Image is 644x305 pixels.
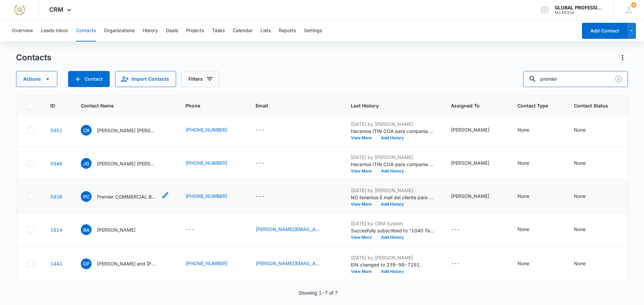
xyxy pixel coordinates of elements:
[351,154,435,161] p: [DATE] by [PERSON_NAME]
[555,5,604,10] div: account name
[16,53,51,63] h1: Contacts
[451,226,472,234] div: Assigned To - - Select to Edit Field
[451,159,501,167] div: Assigned To - Enrique Garcia - Select to Edit Field
[451,226,460,234] div: ---
[256,226,335,234] div: Email - bridget@premierrehab.net - Select to Edit Field
[279,20,296,42] button: Reports
[451,260,460,268] div: ---
[518,159,541,167] div: Contact Type - None - Select to Edit Field
[518,260,529,267] div: None
[351,121,435,128] p: [DATE] by [PERSON_NAME]
[185,260,227,267] a: [PHONE_NUMBER]
[574,126,586,133] div: None
[81,224,92,235] span: BA
[376,169,409,173] button: Add History
[97,160,157,167] p: [PERSON_NAME] [PERSON_NAME]
[451,260,472,268] div: Assigned To - - Select to Edit Field
[523,71,628,87] input: Search Contacts
[451,102,492,109] span: Assigned To
[574,126,598,134] div: Contact Status - None - Select to Edit Field
[351,220,435,227] p: [DATE] by CRM System
[186,20,204,42] button: Projects
[574,193,598,201] div: Contact Status - None - Select to Edit Field
[574,260,586,267] div: None
[81,102,160,109] span: Contact Name
[351,227,435,234] p: Succesfully subscribed to "1040 Tax Clients ".
[166,20,178,42] button: Deals
[212,20,225,42] button: Tasks
[81,191,169,202] div: Contact Name - Premier COMMERCIAL BUILDERS LLC - Select to Edit Field
[185,126,227,133] a: [PHONE_NUMBER]
[351,187,435,194] p: [DATE] by [PERSON_NAME]
[256,102,325,109] span: Email
[256,193,265,201] div: ---
[304,20,322,42] button: Settings
[185,159,239,167] div: Phone - 2254919135 - Select to Edit Field
[81,125,92,136] span: CR
[451,193,489,200] div: [PERSON_NAME]
[97,226,136,233] p: [PERSON_NAME]
[351,261,435,268] p: EIN changed to 239-99-7291.
[68,71,110,87] button: Add Contact
[351,169,376,173] button: View More
[518,126,541,134] div: Contact Type - None - Select to Edit Field
[104,20,135,42] button: Organizations
[81,258,169,269] div: Contact Name - Olman PENA and NOEMI MARADIAGA - Select to Edit Field
[631,2,636,8] div: notifications count
[256,226,323,233] a: [PERSON_NAME][EMAIL_ADDRESS][DOMAIN_NAME]
[185,159,227,166] a: [PHONE_NUMBER]
[256,260,323,267] a: [PERSON_NAME][EMAIL_ADDRESS][DOMAIN_NAME]
[518,193,529,200] div: None
[50,194,62,200] a: Navigate to contact details page for Premier COMMERCIAL BUILDERS LLC
[376,270,409,274] button: Add History
[451,126,489,133] div: [PERSON_NAME]
[13,4,25,16] img: Manuel Sierra Does Marketing
[555,10,604,15] div: account id
[181,71,219,87] button: Filters
[50,161,62,166] a: Navigate to contact details page for Juan GUSTAVO ALVAREZ JIMENEZ
[81,125,169,136] div: Contact Name - Cosme ROLANDO LOPEZ JIMENEZ - Select to Edit Field
[81,258,92,269] span: OP
[256,126,277,134] div: Email - - Select to Edit Field
[81,158,169,169] div: Contact Name - Juan GUSTAVO ALVAREZ JIMENEZ - Select to Edit Field
[574,193,586,200] div: None
[518,159,529,166] div: None
[574,260,598,268] div: Contact Status - None - Select to Edit Field
[50,261,62,266] a: Navigate to contact details page for Olman PENA and NOEMI MARADIAGA
[185,260,239,268] div: Phone - (225)200-2120 - Select to Edit Field
[49,6,63,13] span: CRM
[376,136,409,140] button: Add History
[185,226,195,234] div: ---
[97,260,157,267] p: [PERSON_NAME] and [PERSON_NAME]
[574,226,586,233] div: None
[351,254,435,261] p: [DATE] by [PERSON_NAME]
[12,20,33,42] button: Overview
[256,193,277,201] div: Email - - Select to Edit Field
[451,126,501,134] div: Assigned To - Enrique Garcia - Select to Edit Field
[518,102,548,109] span: Contact Type
[81,224,148,235] div: Contact Name - Bridget Andrews Redmond - Select to Edit Field
[574,159,598,167] div: Contact Status - None - Select to Edit Field
[451,193,501,201] div: Assigned To - Enrique Garcia - Select to Edit Field
[81,158,92,169] span: JG
[574,102,608,109] span: Contact Status
[299,289,338,296] p: Showing 1-7 of 7
[518,226,529,233] div: None
[451,159,489,166] div: [PERSON_NAME]
[351,161,435,168] p: Hacemos ITIN COA para compania Premier Commercial Builders LLC
[617,52,628,63] button: Actions
[351,194,435,201] p: NO tenemos E mail del cliente para enviar Reportes Q1 2025
[256,159,277,167] div: Email - - Select to Edit Field
[97,127,157,134] p: [PERSON_NAME] [PERSON_NAME]
[582,23,627,39] button: Add Contact
[613,74,624,84] button: Clear
[518,260,541,268] div: Contact Type - None - Select to Edit Field
[351,102,425,109] span: Last History
[185,226,207,234] div: Phone - - Select to Edit Field
[351,136,376,140] button: View More
[256,126,265,134] div: ---
[261,20,271,42] button: Lists
[50,128,62,133] a: Navigate to contact details page for Cosme ROLANDO LOPEZ JIMENEZ
[50,227,62,233] a: Navigate to contact details page for Bridget Andrews Redmond
[518,226,541,234] div: Contact Type - None - Select to Edit Field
